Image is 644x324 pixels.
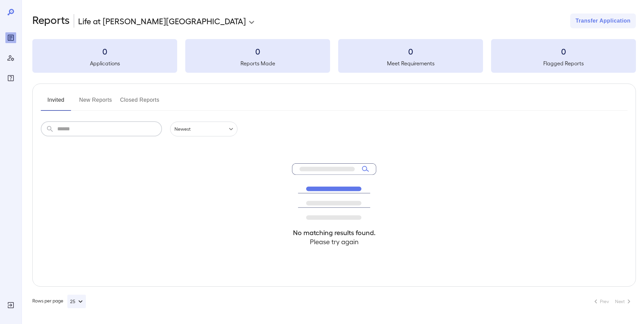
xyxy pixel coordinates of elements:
h5: Reports Made [185,59,330,67]
div: Log Out [5,300,16,311]
h3: 0 [338,46,483,57]
div: Rows per page [32,295,86,308]
button: Invited [41,95,71,111]
button: Transfer Application [570,13,636,28]
h5: Flagged Reports [491,59,636,67]
h4: Please try again [292,237,376,246]
button: New Reports [79,95,112,111]
h3: 0 [185,46,330,57]
button: Closed Reports [120,95,160,111]
div: Manage Users [5,53,16,63]
div: FAQ [5,73,16,84]
h5: Meet Requirements [338,59,483,67]
div: Newest [170,122,237,136]
h2: Reports [32,13,70,28]
button: 25 [67,295,86,308]
h5: Applications [32,59,177,67]
p: Life at [PERSON_NAME][GEOGRAPHIC_DATA] [78,15,246,26]
h3: 0 [491,46,636,57]
h3: 0 [32,46,177,57]
h4: No matching results found. [292,228,376,237]
summary: 0Applications0Reports Made0Meet Requirements0Flagged Reports [32,39,636,73]
nav: pagination navigation [589,296,636,307]
div: Reports [5,32,16,43]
